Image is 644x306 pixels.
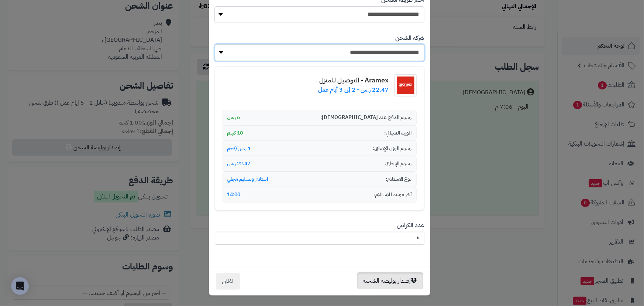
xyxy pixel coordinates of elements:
[397,221,424,230] label: عدد الكراتين
[227,191,241,198] span: 14:00
[321,114,412,121] span: رسوم الدفع عند [DEMOGRAPHIC_DATA]:
[227,160,251,167] span: 22.47 ر.س
[386,176,412,183] span: نوع الاستلام:
[357,272,423,289] button: إصدار بوليصة الشحنة
[385,129,412,137] span: الوزن المجاني:
[227,114,240,121] span: 6 ر.س
[396,34,424,42] label: شركه الشحن
[227,145,251,152] span: 1 ر.س/كجم
[318,76,389,84] h4: Aramex - التوصيل للمنزل
[216,273,240,290] button: اغلاق
[227,129,243,137] span: 10 كجم
[374,191,412,198] span: آخر موعد للاستلام:
[395,74,417,96] img: شعار شركة الشحن
[318,86,389,94] p: 22.47 ر.س - 2 إلى 3 أيام عمل
[11,277,29,295] div: Open Intercom Messenger
[227,176,268,183] span: استلام وتسليم مجاني
[385,160,412,167] span: رسوم الإرجاع:
[373,145,412,152] span: رسوم الوزن الإضافي:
